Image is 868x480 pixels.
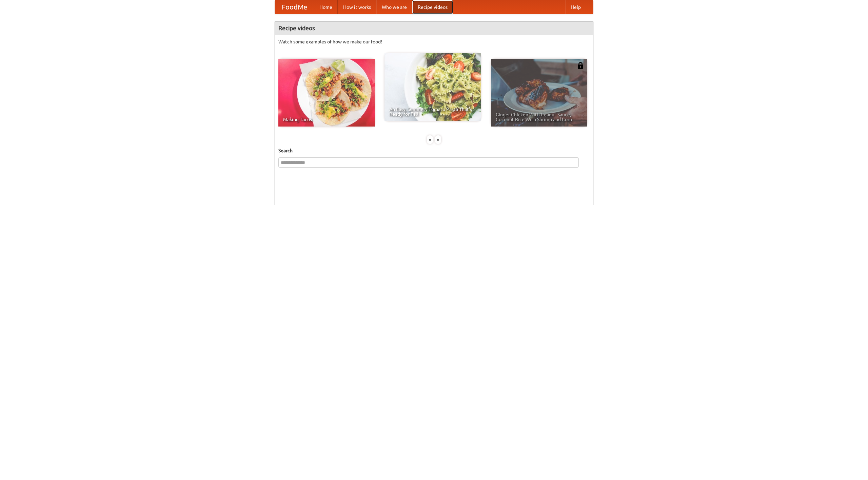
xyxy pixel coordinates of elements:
a: Home [314,0,338,14]
a: FoodMe [275,0,314,14]
a: How it works [338,0,376,14]
span: An Easy, Summery Tomato Pasta That's Ready for Fall [389,107,476,116]
img: 483408.png [577,62,584,69]
a: Who we are [376,0,412,14]
h4: Recipe videos [275,21,593,35]
h5: Search [278,147,590,154]
div: » [435,135,441,144]
p: Watch some examples of how we make our food! [278,38,590,45]
a: An Easy, Summery Tomato Pasta That's Ready for Fall [384,53,481,121]
a: Making Tacos [278,59,375,127]
a: Help [565,0,586,14]
span: Making Tacos [283,117,370,122]
div: « [427,135,433,144]
a: Recipe videos [412,0,453,14]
